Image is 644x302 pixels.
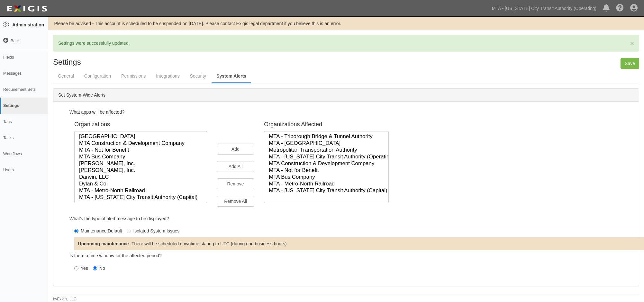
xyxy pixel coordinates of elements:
input: No [93,266,97,270]
small: by [53,297,77,302]
option: MTA - [US_STATE] City Transit Authority (Operating) [268,154,385,160]
option: Metropolitan Transportation Authority [268,147,385,154]
option: MTA Bus Company [78,154,203,160]
option: MTA - [US_STATE] City Transit Authority (Capital) [78,194,203,201]
option: MTA - Metro-North Railroad [268,181,385,187]
img: Logo [5,3,49,14]
div: Yes [81,265,88,271]
input: Add All [217,161,255,172]
option: MTA - Metro-North Railroad [78,187,203,194]
option: MTA Bus Company [268,174,385,181]
option: MTA - [GEOGRAPHIC_DATA] [268,140,385,147]
h5: What's the type of alert message to be displayed? [69,216,639,221]
div: Maintenance Default [81,228,122,234]
h4: Organizations Affected [264,121,397,128]
h1: Settings [53,58,639,66]
a: Security [185,70,211,82]
a: General [53,70,79,82]
a: Integrations [151,70,184,82]
a: MTA - [US_STATE] City Transit Authority (Operating) [489,2,600,15]
option: [PERSON_NAME], Inc. [78,167,203,174]
h5: What apps will be affected? [69,110,639,115]
h5: Is there a time window for the affected period? [69,253,639,258]
option: MTA - [US_STATE] City Transit Authority (Capital) [268,187,385,194]
option: MTA - Not for Benefit [78,147,203,154]
option: Dylan & Co. [78,181,203,187]
p: Settings were successfully updated. [58,40,634,46]
option: MTA - Not for Benefit [268,167,385,174]
input: Isolated System Issues [127,229,131,233]
div: Set System-Wide Alerts [53,89,639,102]
a: System Alerts [212,70,251,83]
option: MTA Construction & Development Company [78,140,203,147]
a: Permissions [116,70,150,82]
input: Maintenance Default [74,229,78,233]
input: Remove [217,178,255,189]
i: Help Center - Complianz [616,5,624,12]
option: [GEOGRAPHIC_DATA] [78,133,203,140]
h4: Organizations [74,121,207,128]
b: Upcoming maintenance [78,241,129,246]
span: × [630,40,634,47]
option: Darwin, LLC [78,174,203,181]
a: Configuration [79,70,116,82]
option: MTA - Triborough Bridge & Tunnel Authority [268,133,385,140]
button: Close [630,40,634,47]
option: MTA Construction & Development Company [268,160,385,167]
div: Isolated System Issues [133,228,179,234]
option: [PERSON_NAME], Inc. [78,160,203,167]
strong: Administration [12,22,44,27]
a: Exigis, LLC [57,297,77,301]
input: Save [621,58,639,69]
div: No [99,265,105,271]
div: Please be advised - This account is scheduled to be suspended on [DATE]. Please contact Exigis le... [48,20,644,27]
input: Add [217,144,255,155]
input: Remove All [217,196,255,207]
input: Yes [74,266,78,270]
